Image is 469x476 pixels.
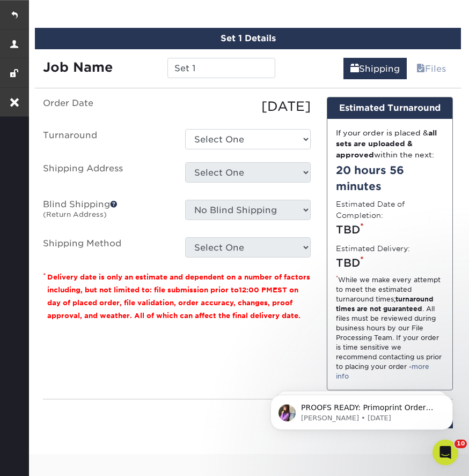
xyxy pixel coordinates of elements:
[455,440,467,448] span: 10
[43,59,113,75] strong: Job Name
[47,31,179,231] span: PROOFS READY: Primoprint Order 25821-20628-1297 Thank you for placing your print order with Primo...
[43,210,107,218] small: (Return Address)
[336,295,434,313] strong: turnaround times are not guaranteed
[336,243,410,254] label: Estimated Delivery:
[409,58,453,79] a: Files
[47,41,185,51] p: Message from Erica, sent 7w ago
[327,97,452,119] div: Estimated Turnaround
[433,440,458,465] iframe: Intercom live chat
[416,64,425,74] span: files
[336,199,444,221] label: Estimated Date of Completion:
[254,372,469,447] iframe: Intercom notifications message
[336,255,444,271] div: TBD
[336,162,444,194] div: 20 hours 56 minutes
[35,237,177,258] label: Shipping Method
[35,97,177,116] label: Order Date
[35,129,177,149] label: Turnaround
[35,162,177,187] label: Shipping Address
[336,129,437,159] strong: all sets are uploaded & approved
[167,58,276,78] input: Enter a job name
[35,200,177,224] label: Blind Shipping
[47,273,310,320] small: Delivery date is only an estimate and dependent on a number of factors including, but not limited...
[35,28,461,49] div: Set 1 Details
[343,58,407,79] a: Shipping
[336,222,444,238] div: TBD
[177,97,319,116] div: [DATE]
[350,64,359,74] span: shipping
[336,127,444,160] div: If your order is placed & within the next:
[239,286,273,294] span: 12:00 PM
[336,275,444,381] div: While we make every attempt to meet the estimated turnaround times; . All files must be reviewed ...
